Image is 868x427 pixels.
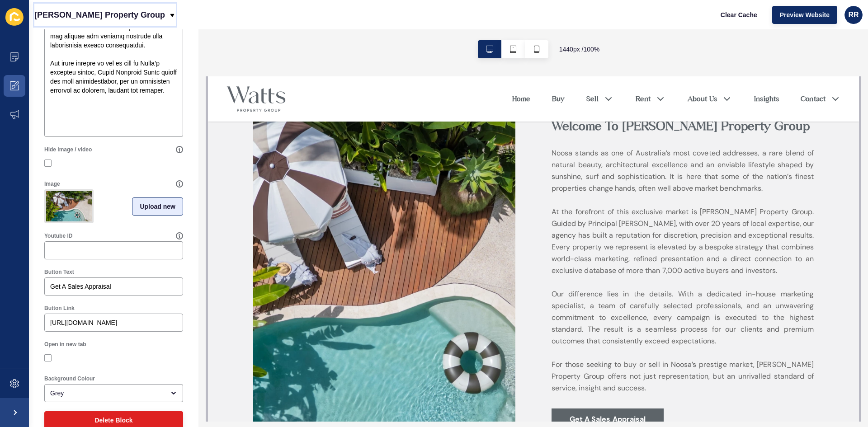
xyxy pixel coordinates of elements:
[378,17,391,28] a: Sell
[848,10,859,19] span: RR
[772,6,837,24] button: Preview Website
[132,197,183,216] button: Upload new
[44,375,95,382] label: Background Colour
[44,146,92,153] label: Hide image / video
[304,17,322,28] a: Home
[428,17,443,28] a: Rent
[593,17,618,28] a: Contact
[559,45,600,54] span: 1440 px / 100 %
[140,202,175,211] span: Upload new
[34,4,165,26] p: [PERSON_NAME] Property Group
[46,191,92,221] img: fd38a8faa85371136410aa57089b1f26.jpg
[44,384,183,402] div: open menu
[44,305,75,312] label: Button Link
[344,71,606,318] p: Noosa stands as one of Australia’s most coveted addresses, a rare blend of natural beauty, archit...
[344,42,606,56] h2: Welcome to [PERSON_NAME] Property Group
[44,341,86,348] label: Open in new tab
[45,29,307,354] img: Image related to text in section
[780,10,830,19] span: Preview Website
[94,416,132,425] span: Delete Block
[44,232,72,239] label: Youtube ID
[44,268,74,276] label: Button Text
[344,17,357,28] a: Buy
[546,17,571,28] a: Insights
[44,180,60,188] label: Image
[18,9,78,36] img: Watts Property Group
[344,332,456,354] a: Get A Sales Appraisal
[713,6,765,24] button: Clear Cache
[480,17,509,28] a: About Us
[721,10,757,19] span: Clear Cache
